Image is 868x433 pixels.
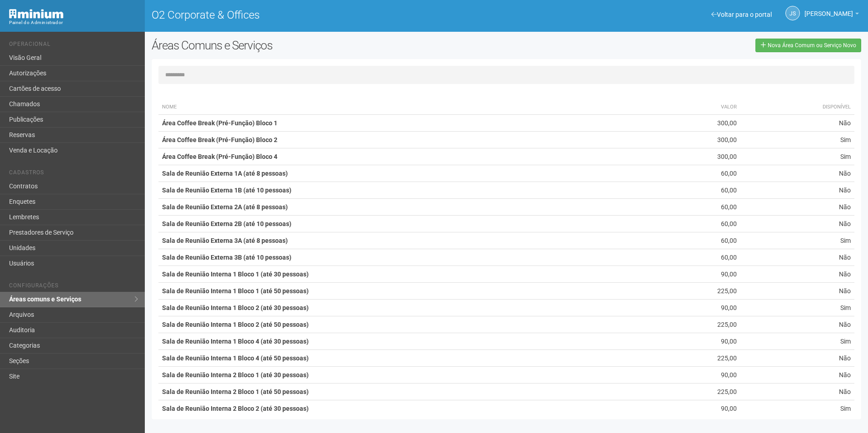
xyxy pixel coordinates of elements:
[654,199,740,216] td: 60,00
[740,316,854,333] td: Não
[654,115,740,132] td: 300,00
[740,350,854,367] td: Não
[654,300,740,316] td: 90,00
[654,367,740,384] td: 90,00
[711,11,772,18] a: Voltar para o portal
[654,148,740,165] td: 300,00
[654,216,740,232] td: 60,00
[740,148,854,165] td: Sim
[162,153,277,160] strong: Área Coffee Break (Pré-Função) Bloco 4
[654,132,740,148] td: 300,00
[843,42,856,49] span: Novo
[152,39,439,52] h2: Áreas Comuns e Serviços
[162,354,309,362] strong: Sala de Reunião Interna 1 Bloco 4 (até 50 pessoas)
[654,266,740,283] td: 90,00
[740,165,854,182] td: Não
[740,216,854,232] td: Não
[162,203,288,211] strong: Sala de Reunião Externa 2A (até 8 pessoas)
[740,249,854,266] td: Não
[9,9,64,19] img: Minium
[654,283,740,300] td: 225,00
[785,6,800,20] a: JS
[162,321,309,328] strong: Sala de Reunião Interna 1 Bloco 2 (até 50 pessoas)
[162,254,291,261] strong: Sala de Reunião Externa 3B (até 10 pessoas)
[740,100,854,115] th: Disponível
[654,232,740,249] td: 60,00
[804,11,859,19] a: [PERSON_NAME]
[654,165,740,182] td: 60,00
[162,237,288,244] strong: Sala de Reunião Externa 3A (até 8 pessoas)
[654,316,740,333] td: 225,00
[740,283,854,300] td: Não
[740,367,854,384] td: Não
[162,287,309,295] strong: Sala de Reunião Interna 1 Bloco 1 (até 50 pessoas)
[162,220,291,227] strong: Sala de Reunião Externa 2B (até 10 pessoas)
[162,338,309,345] strong: Sala de Reunião Interna 1 Bloco 4 (até 30 pessoas)
[162,388,309,395] strong: Sala de Reunião Interna 2 Bloco 1 (até 50 pessoas)
[740,333,854,350] td: Sim
[162,405,309,412] strong: Sala de Reunião Interna 2 Bloco 2 (até 30 pessoas)
[9,169,138,179] li: Cadastros
[654,333,740,350] td: 90,00
[740,199,854,216] td: Não
[654,249,740,266] td: 60,00
[740,266,854,283] td: Não
[162,271,309,278] strong: Sala de Reunião Interna 1 Bloco 1 (até 30 pessoas)
[804,1,853,17] span: Jeferson Souza
[740,115,854,132] td: Não
[740,384,854,400] td: Não
[158,100,654,115] th: Nome
[740,400,854,417] td: Sim
[9,19,138,27] div: Painel do Administrador
[162,170,288,177] strong: Sala de Reunião Externa 1A (até 8 pessoas)
[162,187,291,194] strong: Sala de Reunião Externa 1B (até 10 pessoas)
[740,232,854,249] td: Sim
[162,136,277,143] strong: Área Coffee Break (Pré-Função) Bloco 2
[654,400,740,417] td: 90,00
[740,300,854,316] td: Sim
[162,119,277,127] strong: Área Coffee Break (Pré-Função) Bloco 1
[162,371,309,379] strong: Sala de Reunião Interna 2 Bloco 1 (até 30 pessoas)
[755,39,861,52] a: Nova Área Comum ou Serviço Novo
[654,350,740,367] td: 225,00
[162,304,309,311] strong: Sala de Reunião Interna 1 Bloco 2 (até 30 pessoas)
[654,182,740,199] td: 60,00
[654,384,740,400] td: 225,00
[9,282,138,292] li: Configurações
[152,9,500,21] h1: O2 Corporate & Offices
[768,42,842,49] span: Nova Área Comum ou Serviço
[9,41,138,50] li: Operacional
[740,132,854,148] td: Sim
[740,182,854,199] td: Não
[654,100,740,115] th: Valor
